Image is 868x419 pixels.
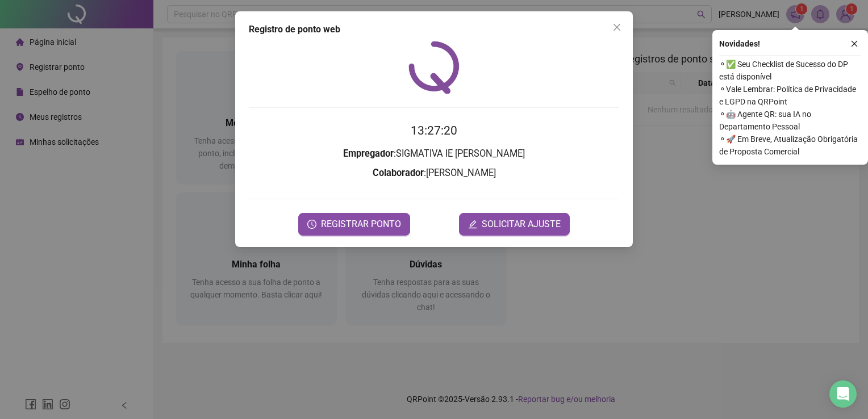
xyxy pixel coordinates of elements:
time: 13:27:20 [411,124,457,137]
h3: : [PERSON_NAME] [249,166,619,181]
h3: : SIGMATIVA IE [PERSON_NAME] [249,146,619,161]
span: ⚬ ✅ Seu Checklist de Sucesso do DP está disponível [719,58,861,83]
strong: Colaborador [373,167,424,178]
span: Novidades ! [719,37,760,50]
span: ⚬ 🚀 Em Breve, Atualização Obrigatória de Proposta Comercial [719,133,861,158]
span: ⚬ Vale Lembrar: Política de Privacidade e LGPD na QRPoint [719,83,861,108]
span: ⚬ 🤖 Agente QR: sua IA no Departamento Pessoal [719,108,861,133]
strong: Empregador [343,148,394,159]
span: SOLICITAR AJUSTE [482,217,561,231]
button: REGISTRAR PONTO [298,213,410,236]
img: QRPoint [408,41,460,94]
button: Close [608,18,626,36]
span: close [850,40,858,48]
span: edit [468,220,477,229]
span: clock-circle [307,220,316,229]
button: editSOLICITAR AJUSTE [459,213,570,236]
span: close [612,23,621,32]
div: Open Intercom Messenger [829,380,857,408]
span: REGISTRAR PONTO [321,217,401,231]
div: Registro de ponto web [249,23,619,36]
